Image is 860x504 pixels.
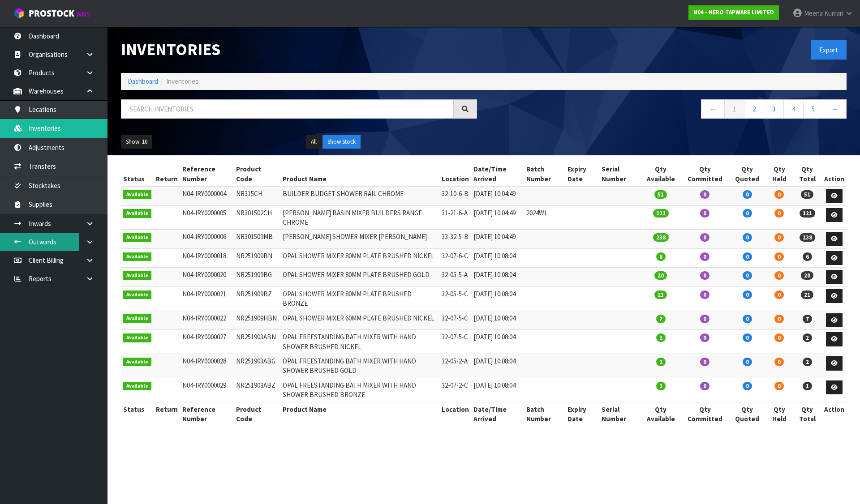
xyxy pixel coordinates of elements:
[439,330,471,354] td: 32-07-5-C
[29,8,74,19] span: ProStock
[803,382,812,390] span: 1
[280,205,440,230] td: [PERSON_NAME] BASIN MIXER BUILDERS RANGE CHROME
[700,252,709,261] span: 0
[121,99,454,119] input: Search inventories
[123,190,151,199] span: Available
[653,209,669,218] span: 121
[439,205,471,230] td: 31-21-6-A
[700,233,709,242] span: 0
[743,382,752,390] span: 0
[439,248,471,268] td: 32-07-6-C
[123,290,151,299] span: Available
[803,315,812,323] span: 7
[565,162,599,186] th: Expiry Date
[13,8,25,19] img: cube-alt.png
[471,378,524,402] td: [DATE] 10:08:04
[439,186,471,205] td: 32-10-6-B
[123,333,151,342] span: Available
[439,354,471,378] td: 32-05-2-A
[743,315,752,323] span: 0
[280,378,440,402] td: OPAL FREESTANDING BATH MIXER WITH HAND SHOWER BRUSHED BRONZE
[681,162,729,186] th: Qty Committed
[774,358,784,366] span: 0
[811,40,847,60] button: Export
[803,252,812,261] span: 6
[234,248,280,268] td: NR251909BN
[774,233,784,242] span: 0
[471,230,524,249] td: [DATE] 10:04:49
[123,314,151,323] span: Available
[743,290,752,299] span: 0
[166,77,198,85] span: Inventories
[123,271,151,280] span: Available
[743,233,752,242] span: 0
[121,402,154,426] th: Status
[764,99,784,119] a: 3
[471,402,524,426] th: Date/Time Arrived
[180,378,234,402] td: N04-IRY0000029
[656,315,666,323] span: 7
[234,230,280,249] td: NR301509MB
[280,248,440,268] td: OPAL SHOWER MIXER 80MM PLATE BRUSHED NICKEL
[471,268,524,287] td: [DATE] 10:08:04
[180,354,234,378] td: N04-IRY0000028
[180,162,234,186] th: Reference Number
[700,315,709,323] span: 0
[471,205,524,230] td: [DATE] 10:04:49
[471,186,524,205] td: [DATE] 10:04:49
[800,209,815,218] span: 121
[490,99,847,121] nav: Page navigation
[599,402,641,426] th: Serial Number
[234,330,280,354] td: NR251903ABN
[524,402,565,426] th: Batch Number
[565,402,599,426] th: Expiry Date
[700,271,709,280] span: 0
[743,209,752,218] span: 0
[234,268,280,287] td: NR251909BG
[280,162,440,186] th: Product Name
[724,99,744,119] a: 1
[439,286,471,311] td: 32-05-5-C
[180,286,234,311] td: N04-IRY0000021
[801,271,813,280] span: 20
[824,9,843,17] span: Kumari
[234,162,280,186] th: Product Code
[641,162,681,186] th: Qty Available
[656,382,666,390] span: 1
[774,209,784,218] span: 0
[823,99,847,119] a: →
[656,252,666,261] span: 6
[280,186,440,205] td: BUILDER BUDGET SHOWER RAIL CHROME
[803,333,812,342] span: 2
[656,358,666,366] span: 2
[471,286,524,311] td: [DATE] 10:08:04
[783,99,804,119] a: 4
[280,402,440,426] th: Product Name
[154,162,180,186] th: Return
[180,268,234,287] td: N04-IRY0000020
[439,230,471,249] td: 33-32-5-B
[121,162,154,186] th: Status
[234,354,280,378] td: NR251903ABG
[439,162,471,186] th: Location
[822,402,847,426] th: Action
[774,190,784,199] span: 0
[180,205,234,230] td: N04-IRY0000005
[234,205,280,230] td: NR301502CH
[234,186,280,205] td: NR315CH
[280,268,440,287] td: OPAL SHOWER MIXER 80MM PLATE BRUSHED GOLD
[801,190,813,199] span: 51
[654,271,667,280] span: 20
[121,40,477,59] h1: Inventories
[180,311,234,330] td: N04-IRY0000022
[439,378,471,402] td: 32-07-2-C
[471,248,524,268] td: [DATE] 10:08:04
[774,252,784,261] span: 0
[280,286,440,311] td: OPAL SHOWER MIXER 80MM PLATE BRUSHED BRONZE
[471,162,524,186] th: Date/Time Arrived
[180,248,234,268] td: N04-IRY0000018
[774,290,784,299] span: 0
[280,354,440,378] td: OPAL FREESTANDING BATH MIXER WITH HAND SHOWER BRUSHED GOLD
[599,162,641,186] th: Serial Number
[123,233,151,242] span: Available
